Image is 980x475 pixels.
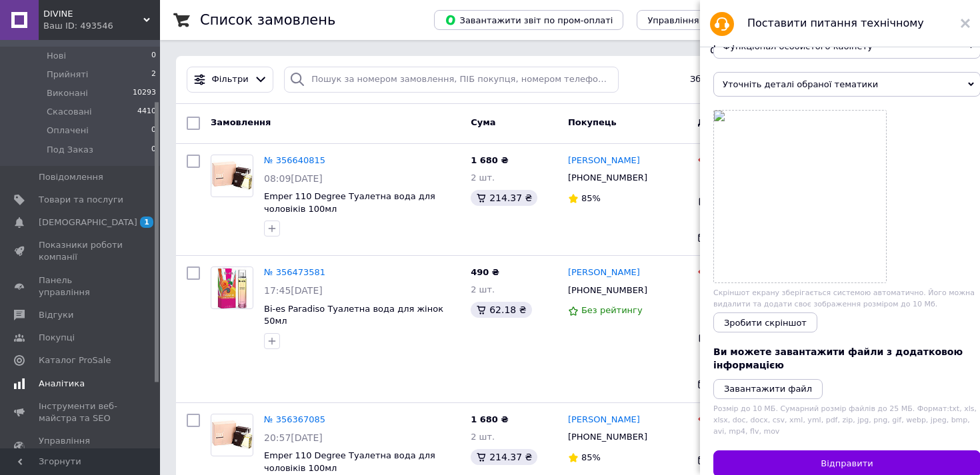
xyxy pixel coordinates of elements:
[434,10,623,30] button: Завантажити звіт по пром-оплаті
[713,312,817,332] button: Зробити скріншот
[471,117,495,127] span: Cума
[43,8,143,20] span: DIVINE
[39,194,123,206] span: Товари та послуги
[39,274,123,298] span: Панель управління
[211,266,253,309] a: Фото товару
[581,193,601,203] span: 85%
[47,125,89,137] span: Оплачені
[471,284,495,294] span: 2 шт.
[39,171,103,183] span: Повідомлення
[697,117,796,127] span: Доставка та оплата
[471,432,495,442] span: 2 шт.
[471,267,499,277] span: 490 ₴
[47,87,88,99] span: Виконані
[39,332,75,344] span: Покупці
[39,354,111,366] span: Каталог ProSale
[211,414,253,456] a: Фото товару
[264,304,443,326] a: Bi-es Paradiso Туалетна вода для жінок 50мл
[568,414,640,426] a: [PERSON_NAME]
[724,384,812,394] i: Завантажити файл
[39,239,123,263] span: Показники роботи компанії
[690,73,781,86] span: Збережені фільтри:
[581,452,601,462] span: 85%
[151,144,156,156] span: 0
[39,217,137,229] span: [DEMOGRAPHIC_DATA]
[39,435,123,459] span: Управління сайтом
[39,309,73,321] span: Відгуки
[47,106,92,118] span: Скасовані
[471,414,508,424] span: 1 680 ₴
[211,155,253,197] a: Фото товару
[471,155,508,165] span: 1 680 ₴
[713,346,963,370] span: Ви можете завантажити файли з додатковою інформацією
[264,414,325,424] a: № 356367085
[568,155,640,167] a: [PERSON_NAME]
[264,173,323,184] span: 08:09[DATE]
[264,285,323,296] span: 17:45[DATE]
[568,173,647,183] span: [PHONE_NUMBER]
[581,305,643,315] span: Без рейтингу
[471,190,537,206] div: 214.37 ₴
[713,379,823,399] button: Завантажити файл
[211,117,271,127] span: Замовлення
[140,217,153,228] span: 1
[568,266,640,279] a: [PERSON_NAME]
[47,144,93,156] span: Под Заказ
[212,73,249,86] span: Фільтри
[647,15,749,25] span: Управління статусами
[200,12,335,28] h1: Список замовлень
[713,404,977,436] span: Розмір до 10 МБ. Сумарний розмір файлів до 25 МБ. Формат: txt, xls, xlsx, doc, docx, csv, xml, ym...
[151,50,156,62] span: 0
[39,400,123,424] span: Інструменти веб-майстра та SEO
[713,288,975,308] span: Скріншот екрану зберігається системою автоматично. Його можна видалити та додати своє зображення ...
[211,420,253,450] img: Фото товару
[264,191,435,214] a: Emper 110 Degree Туалетна вода для чоловіків 100мл
[39,378,85,390] span: Аналітика
[471,449,537,465] div: 214.37 ₴
[264,450,435,473] a: Emper 110 Degree Туалетна вода для чоловіків 100мл
[47,69,88,81] span: Прийняті
[264,155,325,165] a: № 356640815
[471,173,495,183] span: 2 шт.
[133,87,156,99] span: 10293
[43,20,160,32] div: Ваш ID: 493546
[568,432,647,442] span: [PHONE_NUMBER]
[714,111,886,282] a: Screenshot.png
[821,458,873,468] span: Відправити
[471,302,531,318] div: 62.18 ₴
[264,267,325,277] a: № 356473581
[284,67,619,93] input: Пошук за номером замовлення, ПІБ покупця, номером телефону, Email, номером накладної
[568,117,617,127] span: Покупець
[568,285,647,295] span: [PHONE_NUMBER]
[151,125,156,137] span: 0
[264,432,323,443] span: 20:57[DATE]
[137,106,156,118] span: 4410
[47,50,66,62] span: Нові
[217,267,246,308] img: Фото товару
[637,10,760,30] button: Управління статусами
[151,69,156,81] span: 2
[211,161,253,191] img: Фото товару
[724,318,807,328] span: Зробити скріншот
[445,14,613,26] span: Завантажити звіт по пром-оплаті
